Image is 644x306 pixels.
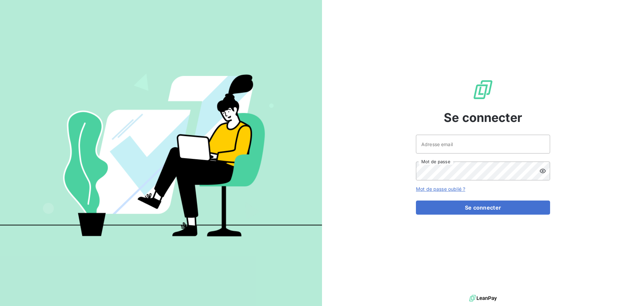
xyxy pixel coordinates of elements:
input: placeholder [416,135,550,154]
button: Se connecter [416,201,550,215]
span: Se connecter [444,108,522,127]
img: logo [469,293,497,303]
a: Mot de passe oublié ? [416,186,465,192]
img: Logo LeanPay [472,79,494,100]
